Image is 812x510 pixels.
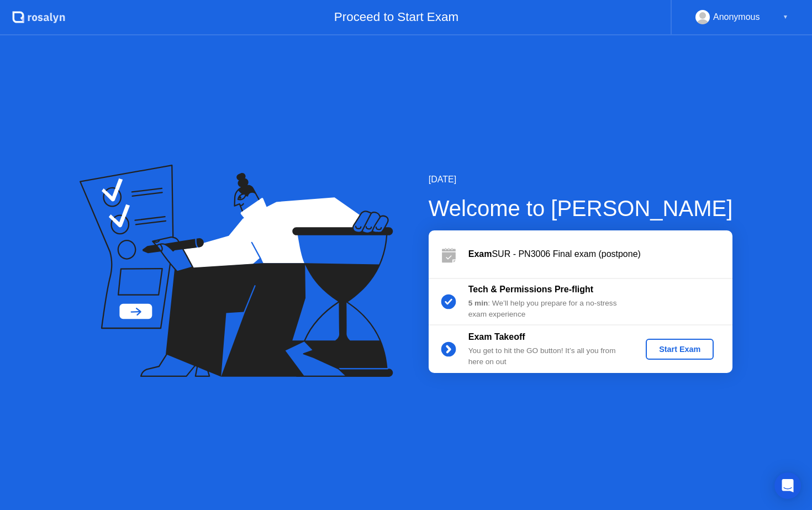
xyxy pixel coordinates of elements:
[774,472,801,499] div: Open Intercom Messenger
[783,10,788,24] div: ▼
[468,248,732,261] div: SUR - PN3006 Final exam (postpone)
[713,10,760,24] div: Anonymous
[468,345,628,368] div: You get to hit the GO button! It’s all you from here on out
[468,249,492,259] b: Exam
[429,192,733,225] div: Welcome to [PERSON_NAME]
[646,339,714,360] button: Start Exam
[650,345,709,354] div: Start Exam
[429,173,733,186] div: [DATE]
[468,298,628,320] div: : We’ll help you prepare for a no-stress exam experience
[468,285,593,294] b: Tech & Permissions Pre-flight
[468,332,525,341] b: Exam Takeoff
[468,299,488,307] b: 5 min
